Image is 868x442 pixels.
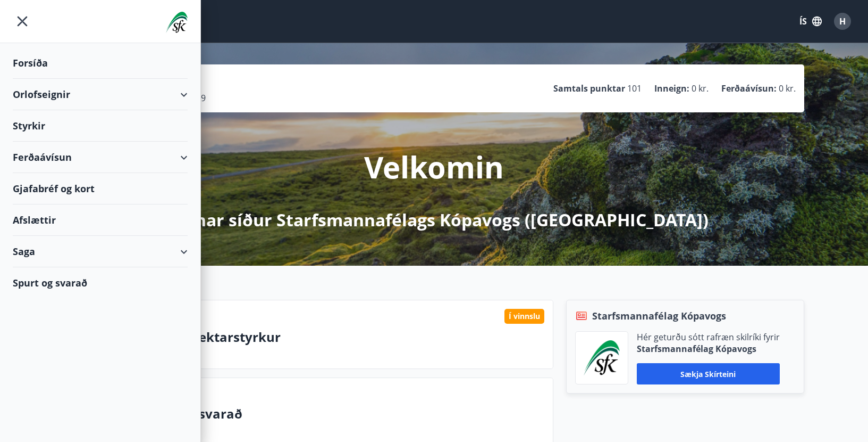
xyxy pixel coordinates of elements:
[13,142,188,173] div: Ferðaávísun
[13,47,188,79] div: Forsíða
[637,343,780,355] p: Starfsmannafélag Kópavogs
[13,12,32,31] button: menu
[584,340,620,375] img: x5MjQkxwhnYn6YREZUTEa9Q4KsBUeQdWGts9Dj4O.png
[637,363,780,384] button: Sækja skírteini
[142,405,544,423] p: Spurt og svarað
[142,328,544,346] p: Líkamsræktarstyrkur
[692,83,709,94] span: 0 kr.
[504,309,544,324] div: Í vinnslu
[553,83,625,94] p: Samtals punktar
[654,83,689,94] p: Inneign :
[839,15,846,27] span: H
[166,12,188,33] img: union_logo
[13,204,188,236] div: Afslættir
[627,83,642,94] span: 101
[779,83,796,94] span: 0 kr.
[364,146,504,187] p: Velkomin
[592,309,726,323] span: Starfsmannafélag Kópavogs
[721,83,777,94] p: Ferðaávísun :
[830,9,855,34] button: H
[13,173,188,204] div: Gjafabréf og kort
[794,12,828,31] button: ÍS
[13,267,188,298] div: Spurt og svarað
[13,236,188,267] div: Saga
[13,110,188,142] div: Styrkir
[159,208,709,232] p: á Mínar síður Starfsmannafélags Kópavogs ([GEOGRAPHIC_DATA])
[13,79,188,110] div: Orlofseignir
[637,331,780,343] p: Hér geturðu sótt rafræn skilríki fyrir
